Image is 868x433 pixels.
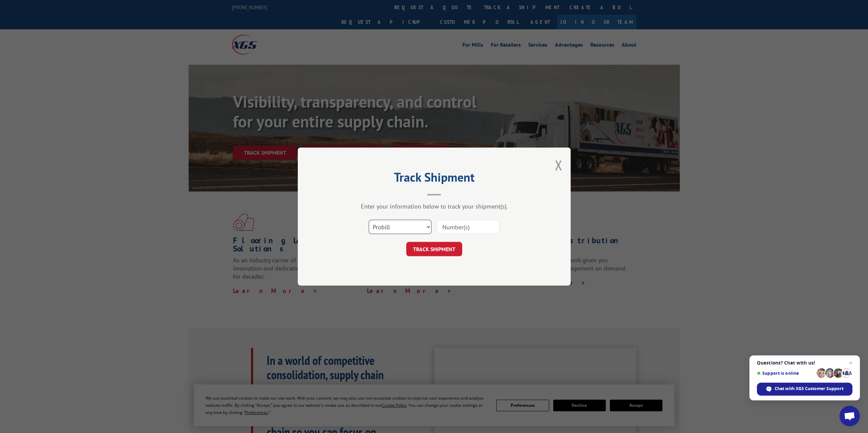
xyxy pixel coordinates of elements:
[757,383,852,396] div: Chat with XGS Customer Support
[332,202,536,210] div: Enter your information below to track your shipment(s).
[332,172,536,185] h2: Track Shipment
[847,359,855,367] span: Close chat
[555,156,562,174] button: Close modal
[406,242,462,256] button: TRACK SHIPMENT
[757,371,814,376] span: Support is online
[775,386,843,392] span: Chat with XGS Customer Support
[839,406,860,426] div: Open chat
[757,360,852,366] span: Questions? Chat with us!
[437,220,499,234] input: Number(s)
